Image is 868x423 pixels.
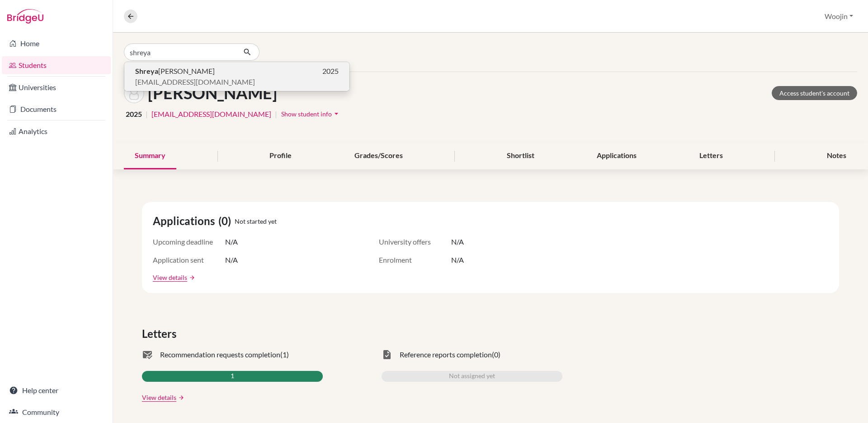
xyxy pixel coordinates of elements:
[135,67,158,75] b: Shreya
[148,83,277,103] h1: [PERSON_NAME]
[2,34,111,53] a: Home
[142,349,153,360] span: mark_email_read
[235,216,277,226] span: Not started yet
[816,143,857,169] div: Notes
[124,62,349,91] button: Shreya[PERSON_NAME]2025[EMAIL_ADDRESS][DOMAIN_NAME]
[146,109,148,120] span: |
[280,349,289,360] span: (1)
[2,403,111,421] a: Community
[2,78,111,96] a: Universities
[449,371,495,382] span: Not assigned yet
[142,326,180,342] span: Letters
[281,107,341,121] button: Show student infoarrow_drop_down
[231,371,234,382] span: 1
[259,143,302,169] div: Profile
[187,274,195,281] a: arrow_forward
[142,393,176,402] a: View details
[225,255,238,265] span: N/A
[586,143,647,169] div: Applications
[124,43,236,61] input: Find student by name...
[218,213,235,229] span: (0)
[153,273,187,282] a: View details
[7,9,43,24] img: Bridge-U
[153,236,225,247] span: Upcoming deadline
[332,109,341,118] i: arrow_drop_down
[492,349,500,360] span: (0)
[2,381,111,399] a: Help center
[322,66,339,77] span: 2025
[124,143,176,169] div: Summary
[176,394,184,401] a: arrow_forward
[451,255,464,265] span: N/A
[689,143,734,169] div: Letters
[135,77,255,87] span: [EMAIL_ADDRESS][DOMAIN_NAME]
[281,110,332,118] span: Show student info
[772,86,857,100] a: Access student's account
[496,143,545,169] div: Shortlist
[2,56,111,74] a: Students
[126,109,142,120] span: 2025
[151,109,271,120] a: [EMAIL_ADDRESS][DOMAIN_NAME]
[451,236,464,247] span: N/A
[153,255,225,265] span: Application sent
[153,213,218,229] span: Applications
[400,349,492,360] span: Reference reports completion
[382,349,392,360] span: task
[275,109,277,120] span: |
[379,255,451,265] span: Enrolment
[160,349,280,360] span: Recommendation requests completion
[821,8,857,25] button: Woojin
[344,143,414,169] div: Grades/Scores
[379,236,451,247] span: University offers
[2,100,111,118] a: Documents
[135,66,215,77] span: [PERSON_NAME]
[2,122,111,140] a: Analytics
[225,236,238,247] span: N/A
[124,83,144,103] img: Yohannan Allen Costales's avatar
